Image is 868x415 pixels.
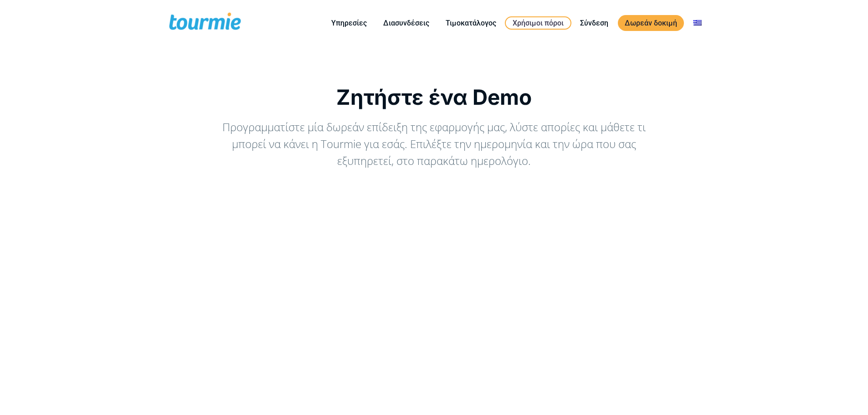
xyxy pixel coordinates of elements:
[324,17,374,29] a: Υπηρεσίες
[618,15,684,31] a: Δωρεάν δοκιμή
[376,17,436,29] a: Διασυνδέσεις
[505,16,571,30] a: Χρήσιμοι πόροι
[218,118,651,169] div: Προγραμματίστε μία δωρεάν επίδειξη της εφαρμογής μας, λύστε απορίες και μάθετε τι μπορεί να κάνει...
[168,85,701,109] h1: Ζητήστε ένα Demo
[439,17,503,29] a: Τιμοκατάλογος
[573,17,615,29] a: Σύνδεση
